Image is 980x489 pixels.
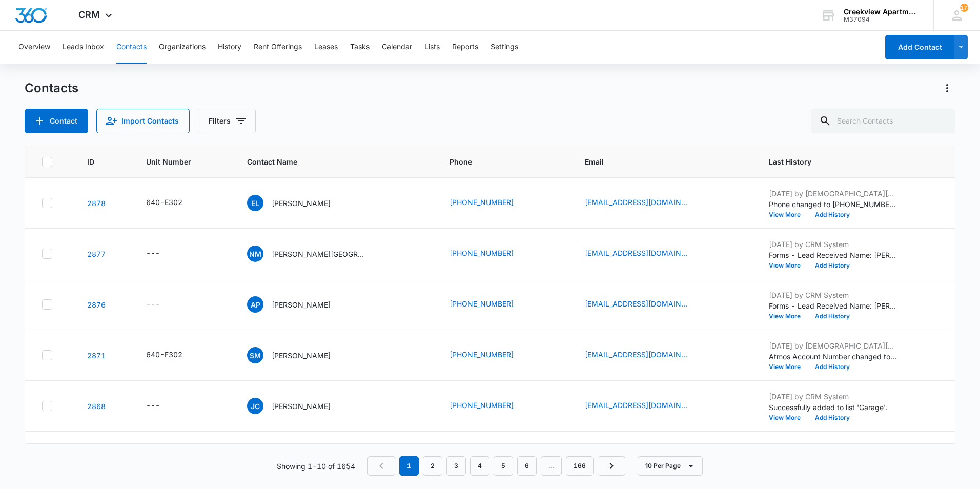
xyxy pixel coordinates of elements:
[116,31,147,64] button: Contacts
[769,402,897,413] p: Successfully added to list 'Garage'.
[585,400,706,412] div: Email - johara372@gmail.com - Select to Edit Field
[638,456,703,476] button: 10 Per Page
[585,349,687,360] a: [EMAIL_ADDRESS][DOMAIN_NAME]
[146,156,222,167] span: Unit Number
[96,109,190,133] button: Import Contacts
[272,299,331,310] p: [PERSON_NAME]
[87,156,107,167] span: ID
[247,398,263,414] span: JC
[769,364,808,370] button: View More
[450,400,514,411] a: [PHONE_NUMBER]
[78,9,100,20] span: CRM
[18,31,50,64] button: Overview
[247,296,263,313] span: AP
[811,109,955,133] input: Search Contacts
[146,248,178,260] div: Unit Number - - Select to Edit Field
[446,456,466,476] a: Page 3
[450,298,532,311] div: Phone - (970) 451-3390 - Select to Edit Field
[272,350,331,361] p: [PERSON_NAME]
[585,248,687,258] a: [EMAIL_ADDRESS][DOMAIN_NAME]
[585,248,706,260] div: Email - nikimadrid1@gmail.com - Select to Edit Field
[844,16,918,23] div: account id
[450,248,532,260] div: Phone - (970) 515-8229 - Select to Edit Field
[450,197,514,208] a: [PHONE_NUMBER]
[769,313,808,319] button: View More
[769,351,897,362] p: Atmos Account Number changed to 3074377973.
[247,195,349,211] div: Contact Name - Edgar Lopez - Select to Edit Field
[277,461,355,472] p: Showing 1-10 of 1654
[25,109,88,133] button: Add Contact
[494,456,513,476] a: Page 5
[146,349,201,361] div: Unit Number - 640-F302 - Select to Edit Field
[146,400,178,412] div: Unit Number - - Select to Edit Field
[146,197,182,208] div: 640-E302
[470,456,489,476] a: Page 4
[382,31,412,64] button: Calendar
[247,398,349,414] div: Contact Name - Jacquelynne C O'Hara - Select to Edit Field
[808,262,857,269] button: Add History
[247,347,263,363] span: SM
[808,415,857,421] button: Add History
[769,290,897,300] p: [DATE] by CRM System
[960,4,968,12] span: 173
[450,156,545,167] span: Phone
[769,239,897,250] p: [DATE] by CRM System
[517,456,537,476] a: Page 6
[87,199,106,208] a: Navigate to contact details page for Edgar Lopez
[491,31,518,64] button: Settings
[146,248,160,260] div: ---
[585,400,687,411] a: [EMAIL_ADDRESS][DOMAIN_NAME]
[769,300,897,311] p: Forms - Lead Received Name: [PERSON_NAME] Email: [EMAIL_ADDRESS][DOMAIN_NAME] Phone: [PHONE_NUMBE...
[598,456,625,476] a: Next Page
[146,400,160,412] div: ---
[198,109,256,133] button: Filters
[769,262,808,269] button: View More
[350,31,370,64] button: Tasks
[247,246,382,262] div: Contact Name - Nikole Madrid - Select to Edit Field
[885,35,954,59] button: Add Contact
[808,364,857,370] button: Add History
[769,340,897,351] p: [DATE] by [DEMOGRAPHIC_DATA][PERSON_NAME]
[87,300,106,309] a: Navigate to contact details page for Abbie Polland
[585,349,706,361] div: Email - Saraialemans0@gmail.com - Select to Edit Field
[146,298,178,311] div: Unit Number - - Select to Edit Field
[87,351,106,360] a: Navigate to contact details page for Sarai Marquez
[452,31,478,64] button: Reports
[247,156,410,167] span: Contact Name
[450,248,514,258] a: [PHONE_NUMBER]
[63,31,104,64] button: Leads Inbox
[272,249,364,259] p: [PERSON_NAME][GEOGRAPHIC_DATA]
[585,197,687,208] a: [EMAIL_ADDRESS][DOMAIN_NAME]
[450,298,514,309] a: [PHONE_NUMBER]
[146,349,182,360] div: 640-F302
[314,31,338,64] button: Leases
[769,391,897,402] p: [DATE] by CRM System
[87,250,106,258] a: Navigate to contact details page for Nikole Madrid
[367,456,625,476] nav: Pagination
[247,195,263,211] span: EL
[769,442,897,453] p: [DATE] by CRM System
[808,212,857,218] button: Add History
[159,31,206,64] button: Organizations
[450,400,532,412] div: Phone - (970) 908-2609 - Select to Edit Field
[399,456,419,476] em: 1
[424,31,440,64] button: Lists
[146,197,201,209] div: Unit Number - 640-E302 - Select to Edit Field
[769,212,808,218] button: View More
[585,197,706,209] div: Email - Chedboyswag@gmail.com - Select to Edit Field
[769,415,808,421] button: View More
[218,31,241,64] button: History
[450,197,532,209] div: Phone - (720) 629-9440 - Select to Edit Field
[808,313,857,319] button: Add History
[247,246,263,262] span: NM
[450,349,514,360] a: [PHONE_NUMBER]
[939,80,955,96] button: Actions
[87,402,106,411] a: Navigate to contact details page for Jacquelynne C O'Hara
[585,298,687,309] a: [EMAIL_ADDRESS][DOMAIN_NAME]
[844,8,918,16] div: account name
[769,188,897,199] p: [DATE] by [DEMOGRAPHIC_DATA][PERSON_NAME]
[423,456,442,476] a: Page 2
[450,349,532,361] div: Phone - (970) 815-1438 - Select to Edit Field
[585,298,706,311] div: Email - pollandabbie@gmail.com - Select to Edit Field
[769,156,924,167] span: Last History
